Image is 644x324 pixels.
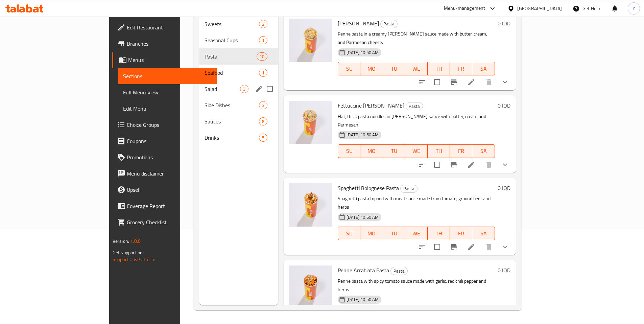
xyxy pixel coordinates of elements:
a: Coupons [112,133,217,149]
div: items [259,134,267,142]
button: SA [472,144,495,158]
span: 3 [259,102,267,109]
button: MO [360,227,383,240]
a: Full Menu View [118,84,217,100]
a: Upsell [112,182,217,198]
span: [DATE] 10:50 AM [344,49,381,56]
button: FR [450,62,472,75]
button: SA [472,62,495,75]
p: Penne pasta in a creamy [PERSON_NAME] sauce made with butter, cream, and Parmesan cheese. [338,30,495,47]
span: Branches [127,40,211,48]
div: Menu-management [444,4,485,13]
div: Side Dishes3 [199,97,278,113]
div: Pasta [400,185,418,193]
button: TU [383,227,405,240]
button: SU [338,62,360,75]
span: TU [386,146,403,156]
button: FR [450,144,472,158]
a: Coverage Report [112,198,217,214]
span: FR [453,146,470,156]
a: Menus [112,52,217,68]
img: Penne Alfredo Pasta [289,19,332,62]
div: items [259,117,267,125]
a: Edit menu item [467,161,475,169]
span: 1 [259,70,267,76]
span: Menu disclaimer [127,169,211,178]
h6: 0 IQD [498,183,510,193]
a: Edit menu item [467,243,475,251]
div: Sauces8 [199,113,278,130]
span: 5 [259,135,267,141]
img: Spaghetti Bolognese Pasta [289,183,332,227]
button: sort-choices [414,74,430,90]
span: TH [430,64,447,74]
span: SU [341,64,358,74]
span: Version: [113,237,129,246]
div: Pasta10 [199,48,278,65]
p: Spaghetti pasta topped with meat sauce made from tomato, ground beef and herbs [338,194,495,211]
span: TH [430,229,447,238]
span: 3 [240,86,248,92]
img: Fettuccine Alfredo Pasta [289,101,332,144]
button: Branch-specific-item [446,74,462,90]
button: edit [254,84,264,94]
div: items [240,85,248,93]
span: Sweets [205,20,259,28]
button: TU [383,144,405,158]
button: FR [450,227,472,240]
span: SA [475,146,492,156]
span: Fettuccine [PERSON_NAME] [338,100,404,111]
span: Menus [128,56,211,64]
nav: Menu sections [199,13,278,148]
span: TH [430,146,447,156]
span: WE [408,229,425,238]
div: Seasonal Cups1 [199,32,278,48]
div: items [259,69,267,77]
h6: 0 IQD [498,101,510,110]
span: Select to update [430,158,444,172]
a: Edit Menu [118,100,217,117]
span: Promotions [127,153,211,161]
a: Menu disclaimer [112,165,217,182]
a: Support.OpsPlatform [113,255,156,264]
button: delete [481,239,497,255]
a: Sections [118,68,217,84]
span: Select to update [430,75,444,89]
span: SA [475,229,492,238]
div: Drinks5 [199,130,278,146]
span: Penne Arrabiata Pasta [338,265,389,275]
span: WE [408,64,425,74]
span: Sauces [205,117,259,125]
button: delete [481,157,497,173]
button: SU [338,227,360,240]
span: SU [341,229,358,238]
div: Pasta [380,20,398,28]
button: TU [383,62,405,75]
span: MO [363,146,380,156]
span: MO [363,229,380,238]
span: Coupons [127,137,211,145]
img: Penne Arrabiata Pasta [289,265,332,309]
span: 1 [259,37,267,44]
span: TU [386,64,403,74]
span: Spaghetti Bolognese Pasta [338,183,399,193]
button: Branch-specific-item [446,157,462,173]
span: 10 [257,53,267,60]
span: Y [633,5,635,12]
button: MO [360,144,383,158]
span: [DATE] 10:50 AM [344,296,381,303]
span: 2 [259,21,267,27]
span: TU [386,229,403,238]
span: Coverage Report [127,202,211,210]
span: WE [408,146,425,156]
button: delete [481,74,497,90]
span: Edit Restaurant [127,23,211,31]
div: Seasonal Cups [205,36,259,44]
span: Pasta [205,52,257,61]
div: Pasta [390,267,408,275]
a: Promotions [112,149,217,165]
h6: 0 IQD [498,265,510,275]
span: [DATE] 10:50 AM [344,132,381,138]
div: Pasta [406,102,423,110]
